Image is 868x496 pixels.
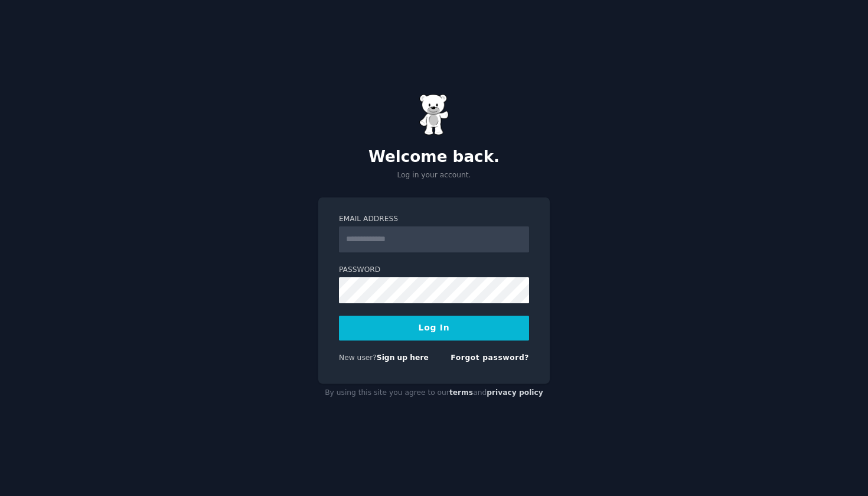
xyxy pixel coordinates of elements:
[339,214,529,225] label: Email Address
[339,265,529,275] label: Password
[339,354,377,362] span: New user?
[487,388,543,397] a: privacy policy
[419,94,449,135] img: Gummy Bear
[318,148,550,167] h2: Welcome back.
[377,354,429,362] a: Sign up here
[449,388,473,397] a: terms
[451,354,529,362] a: Forgot password?
[318,170,550,181] p: Log in your account.
[339,316,529,341] button: Log In
[318,384,550,403] div: By using this site you agree to our and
